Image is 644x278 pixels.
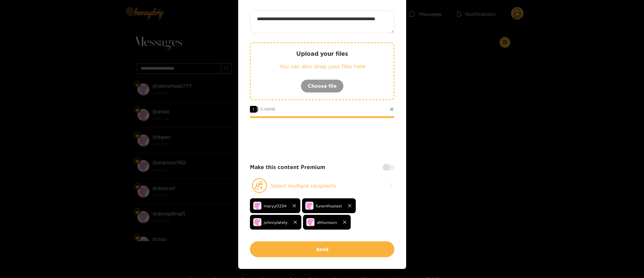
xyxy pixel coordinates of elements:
[316,202,342,210] span: funenthusiast
[317,219,337,226] span: dthomson
[250,106,257,113] span: 1
[301,79,344,93] button: Choose file
[306,218,314,226] img: no-avatar.png
[253,218,261,226] img: no-avatar.png
[253,202,261,210] img: no-avatar.png
[264,50,380,57] p: Upload your files
[250,241,394,257] button: Send
[305,202,313,210] img: no-avatar.png
[264,63,380,70] p: You can also drop your files here
[264,202,287,210] span: maryy0234
[260,107,275,111] span: 0.45 MB
[250,178,394,193] button: Select multiple recipients
[264,219,288,226] span: johnnylately
[250,163,325,171] strong: Make this content Premium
